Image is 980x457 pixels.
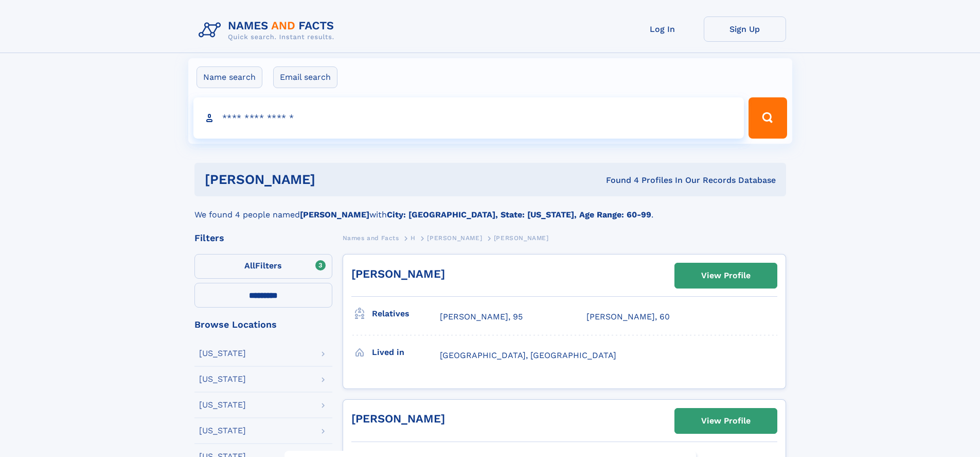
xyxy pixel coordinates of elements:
[300,210,369,219] b: [PERSON_NAME]
[193,97,744,139] input: search input
[621,16,704,42] a: Log In
[387,210,651,219] b: City: [GEOGRAPHIC_DATA], State: [US_STATE], Age Range: 60-99
[199,349,246,358] div: [US_STATE]
[749,97,787,139] button: Search Button
[675,263,777,288] a: View Profile
[197,66,262,88] label: Name search
[411,231,416,244] a: H
[411,234,416,242] span: H
[194,254,332,279] label: Filters
[440,350,616,360] span: [GEOGRAPHIC_DATA], [GEOGRAPHIC_DATA]
[199,427,246,435] div: [US_STATE]
[704,16,786,42] a: Sign Up
[199,375,246,383] div: [US_STATE]
[273,66,337,88] label: Email search
[440,311,523,323] a: [PERSON_NAME], 95
[372,305,440,323] h3: Relatives
[343,231,399,244] a: Names and Facts
[701,264,751,287] div: View Profile
[372,344,440,361] h3: Lived in
[427,231,482,244] a: [PERSON_NAME]
[586,311,670,323] a: [PERSON_NAME], 60
[194,233,332,243] div: Filters
[351,412,445,425] a: [PERSON_NAME]
[675,409,777,433] a: View Profile
[427,234,482,242] span: [PERSON_NAME]
[194,16,343,44] img: Logo Names and Facts
[460,175,776,186] div: Found 4 Profiles In Our Records Database
[494,234,549,242] span: [PERSON_NAME]
[351,267,445,280] a: [PERSON_NAME]
[205,173,461,186] h1: [PERSON_NAME]
[701,409,751,433] div: View Profile
[244,261,255,270] span: All
[194,320,332,329] div: Browse Locations
[194,196,786,221] div: We found 4 people named with .
[199,401,246,409] div: [US_STATE]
